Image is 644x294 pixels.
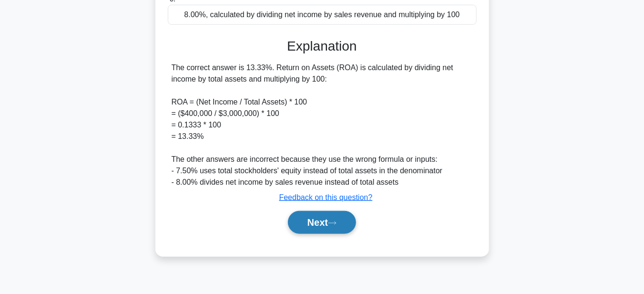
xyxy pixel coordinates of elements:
div: The correct answer is 13.33%. Return on Assets (ROA) is calculated by dividing net income by tota... [172,62,473,188]
button: Next [288,211,356,234]
a: Feedback on this question? [279,193,373,201]
h3: Explanation [174,38,471,54]
div: 8.00%, calculated by dividing net income by sales revenue and multiplying by 100 [168,5,477,25]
